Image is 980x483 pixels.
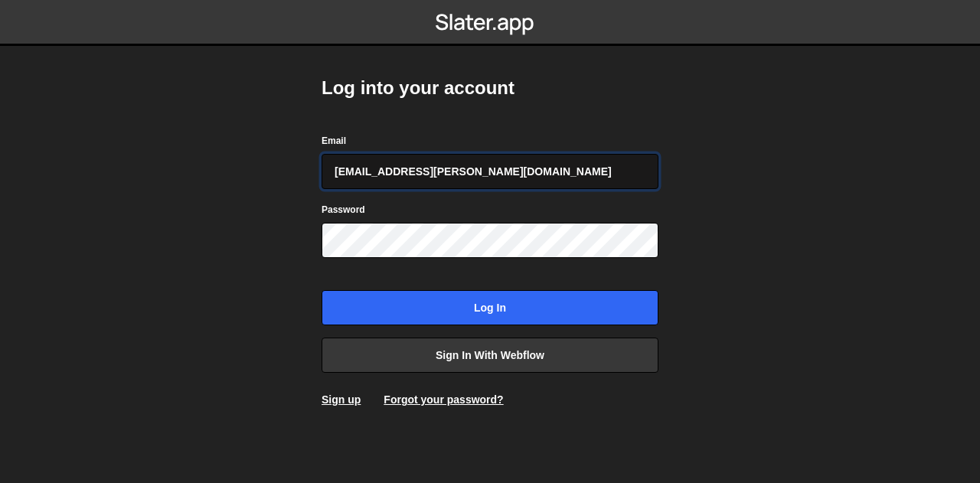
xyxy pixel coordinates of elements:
[322,202,365,217] label: Password
[322,76,658,100] h2: Log into your account
[322,133,346,148] label: Email
[384,393,503,406] a: Forgot your password?
[322,393,361,406] a: Sign up
[322,338,658,373] a: Sign in with Webflow
[322,290,658,325] input: Log in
